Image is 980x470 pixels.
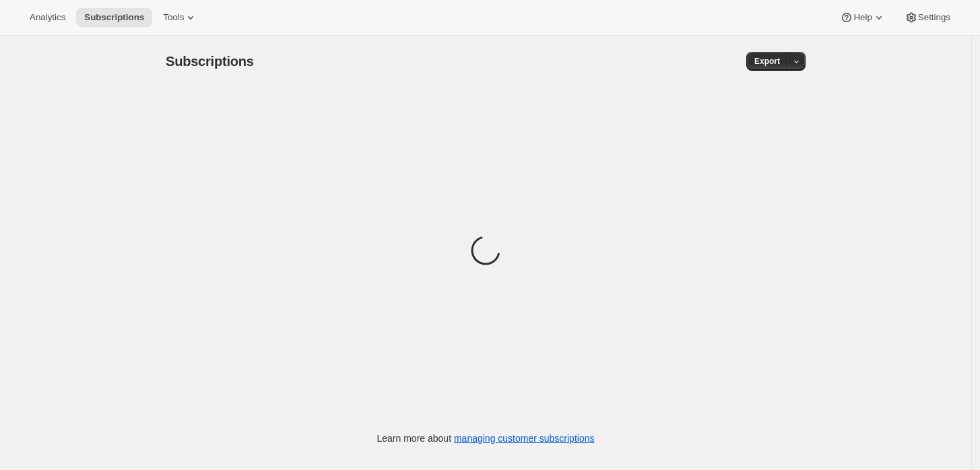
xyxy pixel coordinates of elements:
[84,12,144,23] span: Subscriptions
[166,54,254,69] span: Subscriptions
[22,8,73,27] button: Analytics
[76,8,152,27] button: Subscriptions
[832,8,893,27] button: Help
[918,12,950,23] span: Settings
[30,12,65,23] span: Analytics
[853,12,872,23] span: Help
[454,433,595,444] a: managing customer subscriptions
[163,12,184,23] span: Tools
[155,8,205,27] button: Tools
[896,8,958,27] button: Settings
[754,56,780,67] span: Export
[746,52,788,71] button: Export
[377,432,595,445] p: Learn more about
